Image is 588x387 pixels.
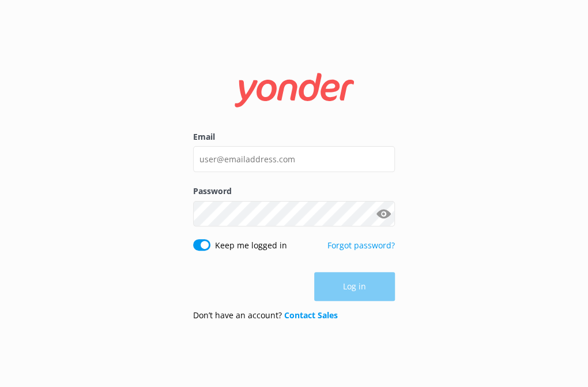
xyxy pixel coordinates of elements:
p: Don’t have an account? [193,309,338,322]
a: Forgot password? [327,240,395,251]
a: Contact Sales [284,310,338,321]
input: user@emailaddress.com [193,146,395,172]
label: Keep me logged in [215,239,287,252]
label: Password [193,185,395,198]
button: Show password [372,202,395,225]
label: Email [193,131,395,143]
